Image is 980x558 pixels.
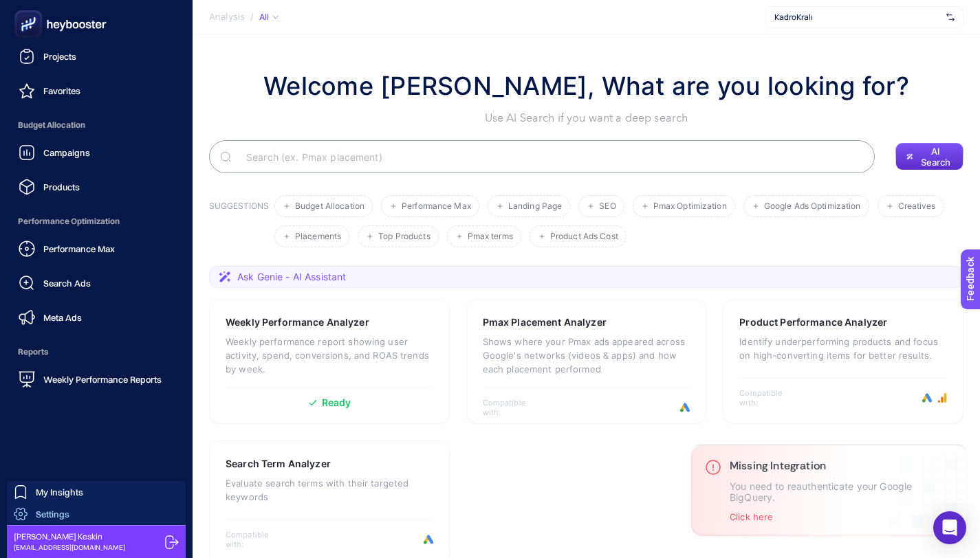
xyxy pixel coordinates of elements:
span: Projects [43,51,76,62]
span: Performance Optimization [11,208,182,235]
div: Open Intercom Messenger [933,511,966,544]
a: Favorites [11,77,182,104]
span: Placements [295,232,341,242]
span: Feedback [8,4,52,15]
span: KadroKralı [774,12,941,23]
h3: Missing Integration [730,459,952,473]
a: Products [11,173,182,201]
p: Evaluate search terms with their targeted keywords [226,476,433,504]
button: AI Search [895,143,963,170]
span: Ask Genie - AI Assistant [237,270,346,284]
span: Top Products [378,232,430,242]
h3: Weekly Performance Analyzer [226,315,369,329]
a: Search Ads [11,269,182,297]
div: All [259,12,279,23]
span: Budget Allocation [11,111,182,139]
span: Analysis [209,12,245,23]
input: Search [235,137,864,176]
span: Compatible with: [739,388,801,408]
span: Product Ads Cost [550,232,618,242]
h1: Welcome [PERSON_NAME], What are you looking for? [263,67,909,104]
h3: Pmax Placement Analyzer [483,315,607,329]
h3: SUGGESTIONS [209,201,269,247]
p: Identify underperforming products and focus on high-converting items for better results. [739,335,947,362]
span: / [250,11,254,22]
span: [PERSON_NAME] Keskin [14,531,125,542]
span: Google Ads Optimization [764,201,861,212]
span: Compatible with: [226,530,287,549]
span: Performance Max [402,201,471,212]
button: Click here [730,511,773,522]
a: Meta Ads [11,304,182,331]
span: Pmax Optimization [653,201,727,212]
a: Product Performance AnalyzerIdentify underperforming products and focus on high-converting items ... [723,299,963,424]
span: Search Ads [43,278,91,289]
span: Campaigns [43,147,90,158]
a: Weekly Performance AnalyzerWeekly performance report showing user activity, spend, conversions, a... [209,299,450,424]
span: SEO [599,201,616,212]
span: Favorites [43,85,80,96]
p: Shows where your Pmax ads appeared across Google's networks (videos & apps) and how each placemen... [483,335,690,376]
span: Weekly Performance Reports [43,374,162,385]
span: My Insights [36,487,83,498]
span: AI Search [919,146,952,168]
span: Landing Page [508,201,562,212]
h3: Product Performance Analyzer [739,315,887,329]
span: Performance Max [43,243,115,254]
p: Weekly performance report showing user activity, spend, conversions, and ROAS trends by week. [226,335,433,376]
p: Use AI Search if you want a deep search [263,110,909,126]
span: Budget Allocation [295,201,364,212]
h3: Search Term Analyzer [226,457,331,471]
a: My Insights [7,481,186,503]
span: Ready [322,398,351,408]
a: Weekly Performance Reports [11,366,182,393]
span: Products [43,181,80,192]
span: Reports [11,338,182,366]
span: [EMAIL_ADDRESS][DOMAIN_NAME] [14,542,125,553]
a: Projects [11,43,182,70]
span: Creatives [898,201,936,212]
a: Performance Max [11,235,182,263]
span: Pmax terms [468,232,513,242]
p: You need to reauthenticate your Google BigQuery. [730,481,952,503]
a: Settings [7,503,186,525]
a: Campaigns [11,139,182,166]
img: svg%3e [946,10,955,24]
span: Compatible with: [483,398,545,417]
a: Pmax Placement AnalyzerShows where your Pmax ads appeared across Google's networks (videos & apps... [466,299,707,424]
span: Meta Ads [43,312,82,323]
span: Settings [36,509,69,520]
